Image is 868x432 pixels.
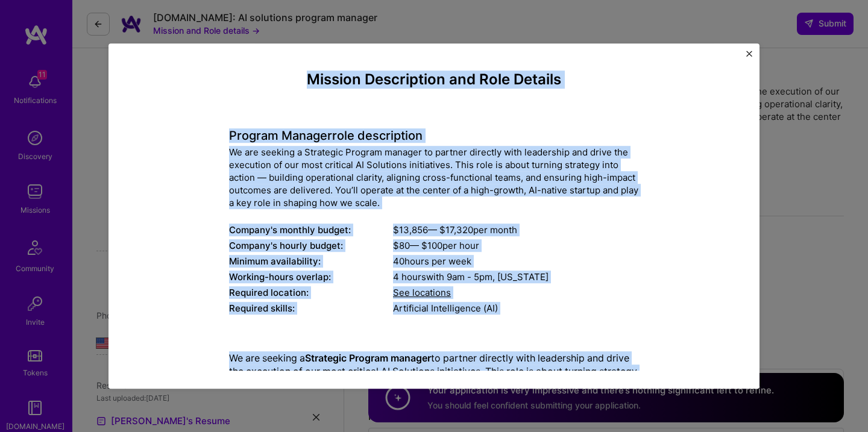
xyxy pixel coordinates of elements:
[393,255,639,268] div: 40 hours per week
[229,286,393,299] div: Required location:
[393,271,639,283] div: 4 hours with [US_STATE]
[229,239,393,252] div: Company's hourly budget:
[746,51,752,63] button: Close
[229,351,639,419] p: We are seeking a to partner directly with leadership and drive the execution of our most critical...
[229,255,393,268] div: Minimum availability:
[305,352,431,364] strong: Strategic Program manager
[229,224,393,236] div: Company's monthly budget:
[229,271,393,283] div: Working-hours overlap:
[229,146,639,209] div: We are seeking a Strategic Program manager to partner directly with leadership and drive the exec...
[393,224,639,236] div: $ 13,856 — $ 17,320 per month
[393,239,639,252] div: $ 80 — $ 100 per hour
[229,71,639,89] h4: Mission Description and Role Details
[229,128,639,143] h4: Program Manager role description
[393,287,451,298] span: See locations
[444,271,497,283] span: 9am - 5pm ,
[229,302,393,315] div: Required skills:
[393,302,639,315] div: Artificial Intelligence (AI)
